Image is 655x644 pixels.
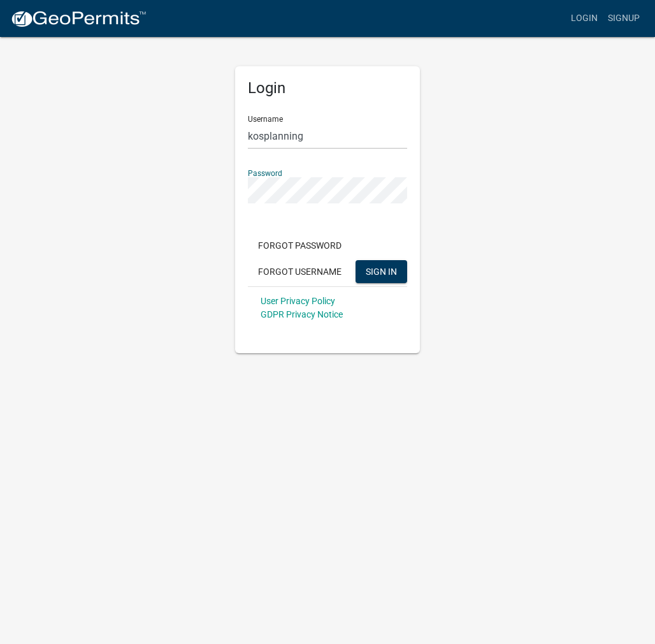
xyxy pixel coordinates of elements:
[566,6,603,31] a: Login
[261,309,343,319] a: GDPR Privacy Notice
[366,266,397,276] span: SIGN IN
[261,296,335,306] a: User Privacy Policy
[248,79,407,98] h5: Login
[248,260,352,283] button: Forgot Username
[248,234,352,257] button: Forgot Password
[603,6,645,31] a: Signup
[356,260,407,283] button: SIGN IN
